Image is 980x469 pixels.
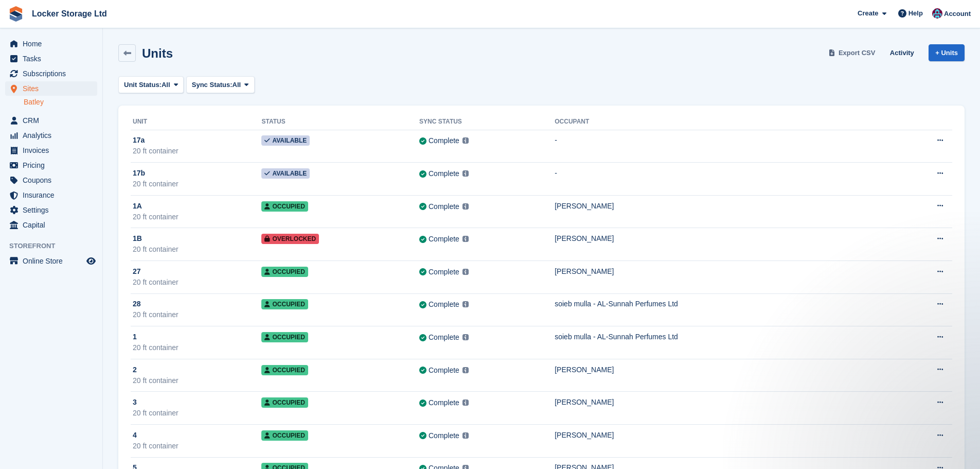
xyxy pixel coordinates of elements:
[133,266,141,277] span: 27
[133,212,261,222] div: 20 ft container
[133,364,137,375] span: 2
[261,201,308,212] span: Occupied
[5,254,97,268] a: menu
[133,135,145,146] span: 17a
[5,173,97,187] a: menu
[429,267,459,277] div: Complete
[23,158,84,172] span: Pricing
[429,299,459,310] div: Complete
[5,51,97,66] a: menu
[261,114,419,130] th: Status
[555,201,893,212] div: [PERSON_NAME]
[5,158,97,172] a: menu
[23,37,84,51] span: Home
[429,168,459,179] div: Complete
[133,179,261,189] div: 20 ft container
[944,9,971,19] span: Account
[429,430,459,441] div: Complete
[5,203,97,217] a: menu
[23,203,84,217] span: Settings
[9,241,102,251] span: Storefront
[23,143,84,158] span: Invoices
[5,128,97,143] a: menu
[462,399,469,406] img: icon-info-grey-7440780725fd019a000dd9b08b2336e03edf1995a4989e88bcd33f0948082b44.svg
[462,269,469,275] img: icon-info-grey-7440780725fd019a000dd9b08b2336e03edf1995a4989e88bcd33f0948082b44.svg
[23,113,84,128] span: CRM
[429,201,459,212] div: Complete
[839,48,876,58] span: Export CSV
[929,44,965,61] a: + Units
[28,5,111,22] a: Locker Storage Ltd
[23,188,84,202] span: Insurance
[932,8,942,19] img: Locker Storage Ltd
[261,234,319,244] span: Overlocked
[429,365,459,376] div: Complete
[827,44,880,61] a: Export CSV
[429,234,459,245] div: Complete
[124,80,162,90] span: Unit Status:
[142,46,173,60] h2: Units
[555,397,893,408] div: [PERSON_NAME]
[908,8,923,19] span: Help
[5,218,97,232] a: menu
[429,135,459,146] div: Complete
[8,6,24,22] img: stora-icon-8386f47178a22dfd0bd8f6a31ec36ba5ce8667c1dd55bd0f319d3a0aa187defe.svg
[462,170,469,177] img: icon-info-grey-7440780725fd019a000dd9b08b2336e03edf1995a4989e88bcd33f0948082b44.svg
[462,301,469,307] img: icon-info-grey-7440780725fd019a000dd9b08b2336e03edf1995a4989e88bcd33f0948082b44.svg
[133,309,261,320] div: 20 ft container
[133,201,142,212] span: 1A
[555,266,893,277] div: [PERSON_NAME]
[23,51,84,66] span: Tasks
[133,299,141,309] span: 28
[133,375,261,386] div: 20 ft container
[133,146,261,157] div: 20 ft container
[133,397,137,408] span: 3
[261,299,308,309] span: Occupied
[5,66,97,81] a: menu
[555,430,893,441] div: [PERSON_NAME]
[23,81,84,96] span: Sites
[133,332,137,342] span: 1
[133,244,261,255] div: 20 ft container
[462,432,469,439] img: icon-info-grey-7440780725fd019a000dd9b08b2336e03edf1995a4989e88bcd33f0948082b44.svg
[23,173,84,187] span: Coupons
[555,130,893,163] td: -
[261,365,308,375] span: Occupied
[261,430,308,441] span: Occupied
[186,76,255,93] button: Sync Status: All
[118,76,184,93] button: Unit Status: All
[261,397,308,408] span: Occupied
[429,332,459,343] div: Complete
[462,334,469,340] img: icon-info-grey-7440780725fd019a000dd9b08b2336e03edf1995a4989e88bcd33f0948082b44.svg
[192,80,233,90] span: Sync Status:
[133,168,145,179] span: 17b
[23,66,84,81] span: Subscriptions
[24,97,97,107] a: Batley
[462,367,469,373] img: icon-info-grey-7440780725fd019a000dd9b08b2336e03edf1995a4989e88bcd33f0948082b44.svg
[886,44,918,61] a: Activity
[162,80,170,90] span: All
[261,168,310,179] span: Available
[133,408,261,419] div: 20 ft container
[133,430,137,441] span: 4
[555,233,893,244] div: [PERSON_NAME]
[462,236,469,242] img: icon-info-grey-7440780725fd019a000dd9b08b2336e03edf1995a4989e88bcd33f0948082b44.svg
[462,137,469,144] img: icon-info-grey-7440780725fd019a000dd9b08b2336e03edf1995a4989e88bcd33f0948082b44.svg
[555,114,893,130] th: Occupant
[85,255,97,267] a: Preview store
[555,163,893,196] td: -
[462,203,469,210] img: icon-info-grey-7440780725fd019a000dd9b08b2336e03edf1995a4989e88bcd33f0948082b44.svg
[23,128,84,143] span: Analytics
[555,332,893,342] div: soieb mulla - AL-Sunnah Perfumes Ltd
[555,299,893,309] div: soieb mulla - AL-Sunnah Perfumes Ltd
[133,277,261,288] div: 20 ft container
[5,188,97,202] a: menu
[261,332,308,342] span: Occupied
[429,397,459,408] div: Complete
[131,114,261,130] th: Unit
[5,113,97,128] a: menu
[5,37,97,51] a: menu
[5,143,97,158] a: menu
[133,441,261,451] div: 20 ft container
[233,80,241,90] span: All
